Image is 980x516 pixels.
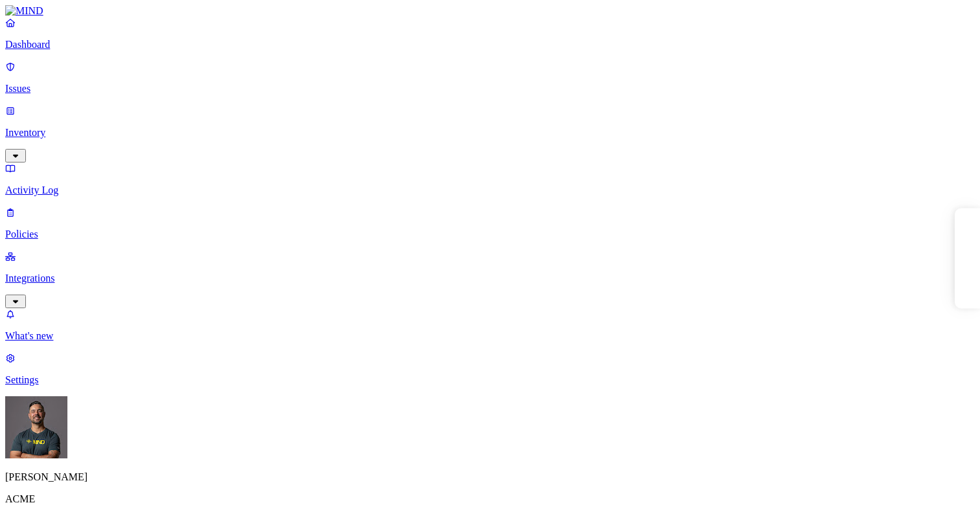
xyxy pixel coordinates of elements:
[5,105,975,161] a: Inventory
[5,251,975,306] a: Integrations
[5,352,975,386] a: Settings
[5,83,975,95] p: Issues
[5,229,975,240] p: Policies
[5,61,975,95] a: Issues
[5,273,975,284] p: Integrations
[5,330,975,342] p: What's new
[5,17,975,50] a: Dashboard
[5,127,975,139] p: Inventory
[5,374,975,386] p: Settings
[5,185,975,196] p: Activity Log
[5,207,975,240] a: Policies
[5,493,975,505] p: ACME
[5,5,43,17] img: MIND
[5,308,975,342] a: What's new
[5,471,975,483] p: [PERSON_NAME]
[5,5,975,17] a: MIND
[5,396,67,458] img: Samuel Hill
[5,163,975,196] a: Activity Log
[5,39,975,50] p: Dashboard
